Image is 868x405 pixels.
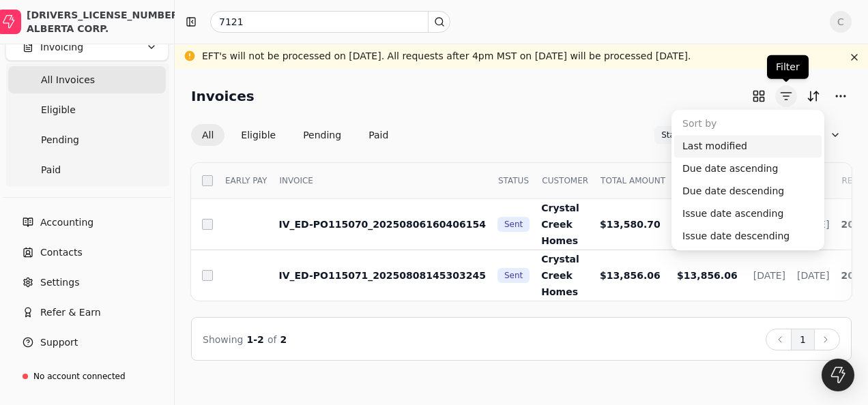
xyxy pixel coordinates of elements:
[5,209,169,236] a: Accounting
[41,133,79,147] span: Pending
[661,129,711,141] span: Status: Sent
[674,202,822,225] div: Issue date ascending
[41,103,76,117] span: Eligible
[830,85,852,107] button: More
[601,175,665,187] span: TOTAL AMOUNT
[210,11,450,33] input: Search
[41,73,95,87] span: All Invoices
[753,270,785,281] span: [DATE]
[225,175,267,187] span: EARLY PAY
[841,270,867,281] span: 2052
[278,270,486,281] span: IV_ED-PO115071_20250808145303245
[674,225,822,247] div: Issue date descending
[230,124,287,146] button: Eligible
[8,96,166,123] a: Eligible
[40,215,93,230] span: Accounting
[247,334,264,345] span: 1 - 2
[40,40,83,55] span: Invoicing
[5,239,169,266] a: Contacts
[279,175,313,187] span: INVOICE
[8,126,166,153] a: Pending
[541,202,579,246] span: Crystal Creek Homes
[822,359,854,391] div: Open Intercom Messenger
[674,135,822,157] div: Last modified
[841,219,867,230] span: 2052
[191,124,225,146] button: All
[41,163,61,177] span: Paid
[841,175,857,187] span: REF
[504,269,523,282] span: Sent
[292,124,352,146] button: Pending
[498,175,529,187] span: STATUS
[5,33,169,61] button: Invoicing
[674,180,822,202] div: Due date descending
[27,8,177,35] div: [DRIVERS_LICENSE_NUMBER] ALBERTA CORP.
[830,11,852,33] button: C
[203,334,243,345] span: Showing
[40,335,78,350] span: Support
[8,66,166,93] a: All Invoices
[5,329,169,356] button: Support
[504,218,523,230] span: Sent
[5,299,169,326] button: Refer & Earn
[40,305,101,320] span: Refer & Earn
[541,254,579,297] span: Crystal Creek Homes
[767,55,809,79] div: Filter
[202,49,691,63] div: EFT's will not be processed on [DATE]. All requests after 4pm MST on [DATE] will be processed [DA...
[280,334,287,345] span: 2
[791,329,815,350] button: 1
[600,270,661,281] span: $13,856.06
[33,370,126,382] div: No account connected
[40,275,79,290] span: Settings
[5,364,169,389] a: No account connected
[191,85,255,107] h2: Invoices
[674,157,822,180] div: Due date ascending
[8,156,166,183] a: Paid
[802,85,824,107] button: Sort
[654,126,718,144] button: Status: Sent
[677,270,738,281] span: $13,856.06
[674,112,822,135] div: Sort by
[797,270,829,281] span: [DATE]
[191,124,399,146] div: Invoice filter options
[267,334,277,345] span: of
[600,219,661,230] span: $13,580.70
[5,269,169,296] a: Settings
[358,124,399,146] button: Paid
[542,175,588,187] span: CUSTOMER
[278,219,486,230] span: IV_ED-PO115070_20250806160406154
[40,245,83,260] span: Contacts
